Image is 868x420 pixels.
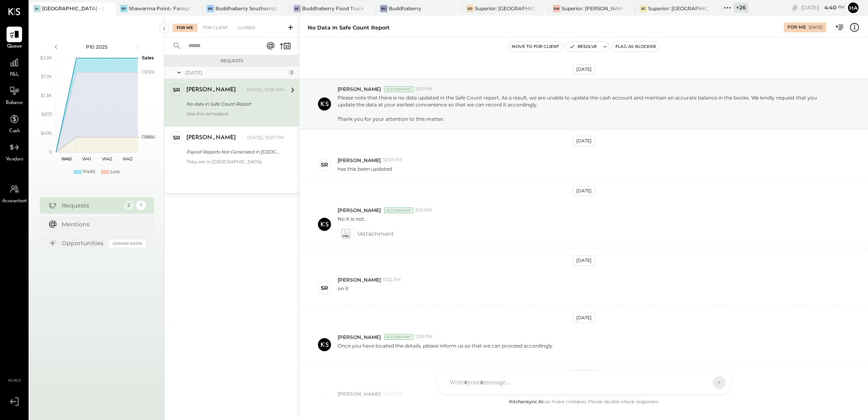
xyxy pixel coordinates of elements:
div: SR [173,86,180,94]
div: Buddhaberry [389,5,421,12]
text: OPEX [142,69,155,75]
div: A– [34,5,41,12]
div: [PERSON_NAME] [186,134,236,142]
div: Requests [62,201,120,210]
p: No it is not. [338,215,365,222]
span: [PERSON_NAME] [338,207,381,214]
text: $2.2K [40,55,52,61]
p: Once you have located the details, please inform us so that we can proceed accordingly. [338,342,554,356]
div: [DATE] [809,25,823,30]
button: Resolve [566,42,600,52]
div: Superior: [GEOGRAPHIC_DATA] [475,5,537,12]
text: 0 [49,149,52,155]
span: 11:22 PM [383,277,401,283]
span: [PERSON_NAME] [338,276,381,283]
div: [DATE] [573,370,595,380]
div: 1 [136,201,146,210]
div: P10 2025 [62,43,132,50]
div: Opportunities [62,239,105,247]
div: + 26 [734,2,748,13]
div: Was this remedied [186,111,284,122]
div: BS [207,5,214,12]
span: Vendors [6,156,23,163]
div: Closed [234,24,259,32]
span: 10:57 PM [383,157,402,163]
div: For Me [787,24,806,31]
span: 10:26 PM [383,391,403,397]
div: [DATE] [185,69,286,76]
span: Cash [9,128,20,135]
a: Cash [0,111,28,135]
span: P&L [10,71,19,79]
span: [PERSON_NAME] [338,157,381,164]
div: SR [173,134,180,142]
span: 3:53 PM [415,86,432,93]
span: 7:29 PM [415,334,433,340]
div: Accountant [384,208,413,213]
span: 3:10 PM [415,207,432,214]
p: has this been updated [338,165,392,172]
p: Please note that there is no data updated in the Safe Count report. As a result, we are unable to... [338,94,835,122]
text: $436 [41,130,52,136]
a: Balance [0,83,28,107]
div: SP [120,5,128,12]
div: [DATE] [573,136,595,146]
text: W43 [123,156,132,162]
div: Accountant [384,334,413,340]
a: P&L [0,55,28,79]
div: [GEOGRAPHIC_DATA] – [GEOGRAPHIC_DATA] [42,5,104,12]
button: Move to for client [508,42,563,52]
text: $1.7K [41,74,52,79]
div: SC [640,5,647,12]
div: 2 [124,201,134,210]
div: They are in [GEOGRAPHIC_DATA] [186,159,284,165]
button: Flag as Blocker [612,42,659,52]
a: Accountant [0,181,28,205]
div: [DATE] [573,186,595,196]
text: Sales [142,55,154,61]
div: SR [321,284,328,292]
div: Coming Soon [109,239,146,247]
div: [DATE] [573,64,595,75]
span: [PERSON_NAME] [338,334,381,341]
div: For Client [199,24,232,32]
p: on it [338,285,349,299]
text: W40 [61,156,71,162]
div: Bu [380,5,387,12]
div: Payroll Reports Not Generated in [GEOGRAPHIC_DATA]. [186,148,282,156]
div: Buddhaberry Southampton [215,5,277,12]
div: [DATE] [573,255,595,266]
div: SR [321,161,328,169]
div: [DATE] [801,4,845,11]
div: SW [553,5,560,12]
text: W41 [82,156,91,162]
div: 2 [288,69,295,76]
div: SO [466,5,474,12]
span: [PERSON_NAME] [338,391,381,397]
div: copy link [791,3,799,12]
div: BF [293,5,301,12]
a: Vendors [0,140,28,163]
div: Requests [168,58,295,64]
div: For Me [172,24,197,32]
text: W42 [102,156,112,162]
a: Queue [0,27,28,50]
div: [DATE] [573,313,595,323]
div: Loss [110,169,120,175]
span: Queue [7,43,22,50]
div: [PERSON_NAME] [186,86,236,94]
div: No data in Safe Count Report [186,100,282,108]
div: Accountant [384,86,413,92]
text: Occu... [142,134,156,140]
span: Accountant [2,198,27,205]
text: $1.3K [41,93,52,98]
div: Profit [83,169,95,175]
div: [DATE], 10:26 PM [247,87,284,93]
span: Balance [6,99,23,107]
span: 1 Attachment [357,226,394,242]
div: No data in Safe Count Report [308,24,390,32]
text: $873 [41,111,52,117]
div: Buddhaberry Food Truck [302,5,364,12]
div: Mentions [62,220,142,228]
div: Shawarma Point- Fareground [129,5,190,12]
